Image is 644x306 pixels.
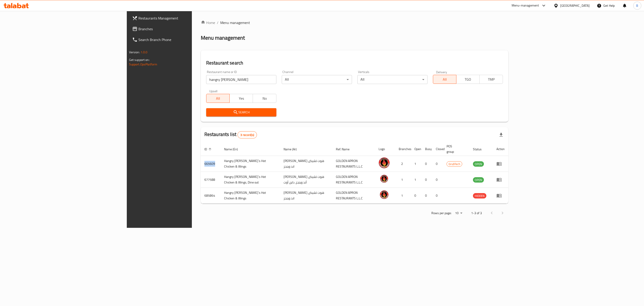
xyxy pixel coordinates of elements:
table: enhanced table [201,142,508,204]
td: Hangry [PERSON_NAME]`s Hot Chicken & Wings, Dine out [220,172,280,188]
td: 0 [422,188,432,204]
th: Closed [432,142,443,156]
span: TGO [458,76,478,83]
span: HIDDEN [473,193,486,198]
span: Yes [231,95,251,102]
div: All [357,75,428,84]
td: [PERSON_NAME] هوت تشيكن اند وينجز [280,156,332,172]
th: Action [493,142,508,156]
div: Menu [496,193,505,198]
td: 0 [411,188,422,204]
p: 1-3 of 3 [471,210,482,216]
span: 1.0.0 [141,49,148,55]
span: All [435,76,455,83]
div: Export file [496,129,506,140]
div: Menu [496,177,505,182]
td: 1 [395,172,411,188]
button: Search [206,108,276,116]
span: All [208,95,228,102]
th: Branches [395,142,411,156]
div: [GEOGRAPHIC_DATA] [560,3,590,8]
h2: Menu management [201,34,245,41]
span: Get support on: [129,57,150,63]
td: 1 [411,156,422,172]
td: [PERSON_NAME] هوت تشيكن اند وينجز [280,188,332,204]
nav: breadcrumb [201,20,508,25]
td: [PERSON_NAME] هوت تشيكن أند وينجز، داين أوت [280,172,332,188]
span: B [636,3,638,8]
td: 0 [422,156,432,172]
button: TMP [479,75,503,84]
th: Logo [375,142,395,156]
td: 0 [422,172,432,188]
div: Total records count [237,131,257,138]
span: Version: [129,49,140,55]
h2: Restaurants list [204,131,257,138]
td: 2 [395,156,411,172]
span: Name (Ar) [284,147,303,152]
label: Delivery [436,70,447,73]
div: Menu [496,161,505,166]
div: Rows per page: [453,210,464,217]
td: Hangry [PERSON_NAME]`s Hot Chicken & Wings [220,188,280,204]
button: All [433,75,456,84]
td: 1 [411,172,422,188]
a: Branches [129,24,234,34]
span: POS group [447,144,464,154]
label: Upsell [209,89,218,93]
input: Search for restaurant name or ID.. [206,75,276,84]
p: Rows per page: [431,210,451,216]
td: GOLDEN APRON RESTAURANTS L.L.C [332,188,375,204]
span: Branches [138,26,231,32]
div: Menu-management [512,3,539,8]
button: TGO [456,75,480,84]
span: 3 record(s) [238,133,257,137]
td: 0 [432,156,443,172]
button: Yes [229,94,253,103]
span: Search [210,110,273,115]
span: Menu management [220,20,250,25]
span: GrubTech [447,162,462,167]
h2: Restaurant search [206,60,503,66]
span: Ref. Name [336,147,355,152]
td: Hangry [PERSON_NAME]`s Hot Chicken & Wings [220,156,280,172]
td: GOLDEN APRON RESTAURANTS L.L.C [332,172,375,188]
span: OPEN [473,177,484,183]
span: Restaurants Management [138,15,231,21]
div: All [282,75,352,84]
button: No [253,94,276,103]
a: Support.OpsPlatform [129,61,157,67]
span: ID [204,147,213,152]
th: Busy [422,142,432,156]
td: 0 [432,188,443,204]
span: TMP [481,76,501,83]
img: Hangry Joe`s Hot Chicken & Wings, Dine out [379,173,390,184]
span: OPEN [473,162,484,167]
span: Name (En) [224,147,244,152]
td: GOLDEN APRON RESTAURANTS L.L.C [332,156,375,172]
span: Search Branch Phone [138,37,231,42]
td: 1 [395,188,411,204]
a: Restaurants Management [129,13,234,24]
td: 0 [432,172,443,188]
th: Open [411,142,422,156]
span: No [255,95,274,102]
img: Hangry Joe`s Hot Chicken & Wings [379,157,390,168]
img: Hangry Joe`s Hot Chicken & Wings [379,189,390,200]
span: Status [473,147,487,152]
a: Search Branch Phone [129,34,234,45]
button: All [206,94,230,103]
